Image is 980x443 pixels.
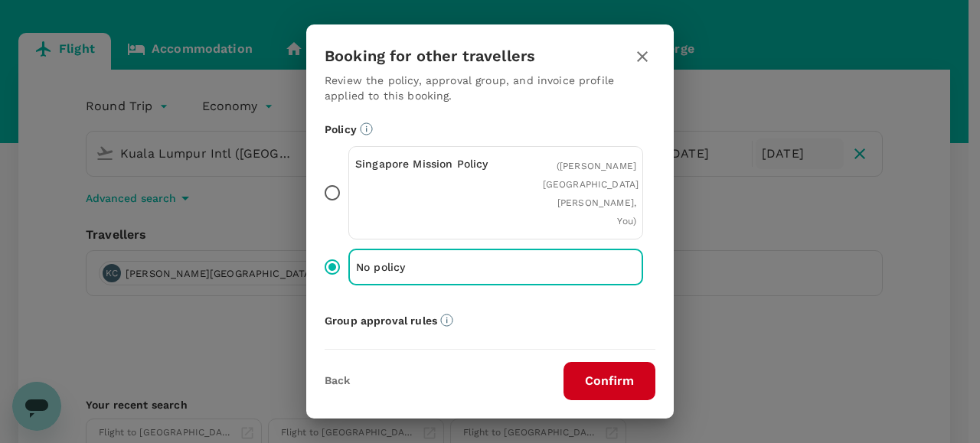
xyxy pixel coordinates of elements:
[440,314,453,327] svg: Default approvers or custom approval rules (if available) are based on the user group.
[325,73,655,103] p: Review the policy, approval group, and invoice profile applied to this booking.
[360,122,373,135] svg: Booking restrictions are based on the selected travel policy.
[563,362,655,400] button: Confirm
[356,259,496,275] p: No policy
[325,122,655,137] p: Policy
[325,375,350,387] button: Back
[355,156,496,171] p: Singapore Mission Policy
[325,47,535,65] h3: Booking for other travellers
[325,313,655,328] p: Group approval rules
[543,161,639,226] span: ( [PERSON_NAME][GEOGRAPHIC_DATA][PERSON_NAME], You )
